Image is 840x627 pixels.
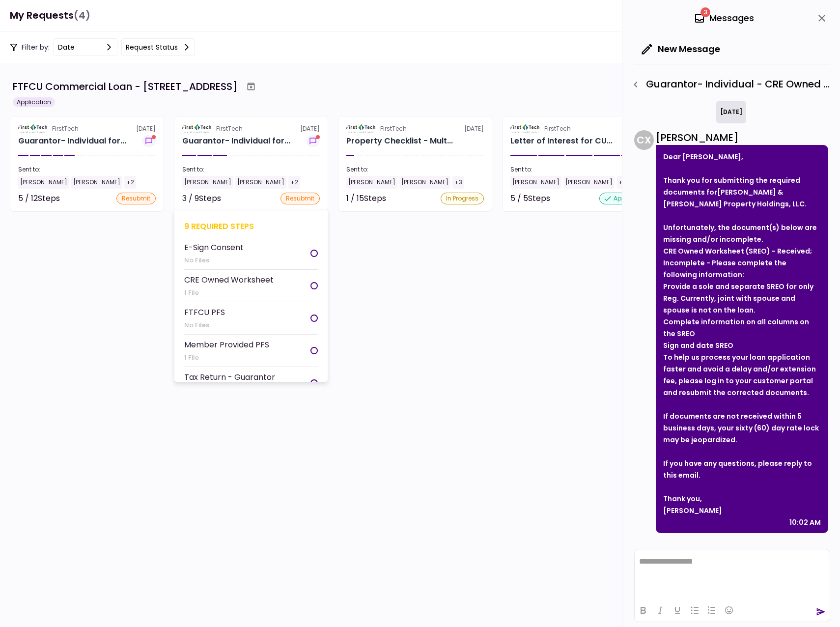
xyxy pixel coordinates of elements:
strong: Provide a sole and separate SREO for only Reg. Currently, joint with spouse and spouse is not on ... [663,282,813,315]
button: Archive workflow [242,78,260,95]
strong: CRE Owned Worksheet (SREO) - Received; Incomplete - Please complete the following information: [663,246,812,280]
div: +2 [288,176,300,189]
div: FirstTech [380,124,407,133]
span: 3 [700,7,710,17]
button: show-messages [306,135,320,147]
h1: My Requests [10,5,90,26]
div: [DATE] [182,124,320,133]
button: Underline [669,603,686,617]
div: To help us process your loan application faster and avoid a delay and/or extension fee, please lo... [663,351,821,399]
div: Member Provided PFS [184,339,269,351]
div: 9 required steps [184,220,318,232]
div: In Progress [441,193,484,204]
div: Guarantor- Individual for CULLUM & KELLEY PROPERTY HOLDINGS, LLC Keith Cullum [182,135,290,147]
div: [PERSON_NAME] [663,505,821,516]
img: Partner logo [346,124,376,133]
button: Bold [635,603,651,617]
div: [PERSON_NAME] [182,176,233,189]
button: date [54,38,117,56]
div: [DATE] [346,124,484,133]
div: If documents are not received within 5 business days, your sixty (60) day rate lock may be jeopar... [663,410,821,446]
div: Tax Return - Guarantor [184,371,275,383]
div: If you have any questions, please reply to this email. [663,457,821,481]
div: +2 [124,176,136,189]
strong: Unfortunately, the document(s) below are missing and/or incomplete. [663,223,817,244]
button: Emojis [721,603,737,617]
button: send [816,607,826,617]
div: E-Sign Consent [184,241,244,254]
div: [PERSON_NAME] [399,176,450,189]
div: No Files [184,320,225,330]
div: [DATE] [716,101,746,123]
div: 3 / 9 Steps [182,193,221,204]
img: Partner logo [182,124,212,133]
div: No Files [184,256,244,265]
div: [PERSON_NAME] [18,176,69,189]
div: Sent to: [510,165,648,174]
div: C X [634,130,654,150]
button: Request status [121,38,195,56]
img: Partner logo [18,124,48,133]
button: Italic [652,603,669,617]
iframe: Rich Text Area [635,549,830,598]
div: +3 [452,176,464,189]
div: [PERSON_NAME] [71,176,122,189]
button: Numbered list [703,603,720,617]
div: [PERSON_NAME] [656,130,828,145]
div: 1 File [184,288,274,298]
div: FirstTech [544,124,571,133]
div: Guarantor- Individual - CRE Owned Worksheet [627,76,830,93]
div: Application [13,97,55,107]
div: Letter of Interest for CULLUM & KELLEY PROPERTY HOLDINGS, LLC 513 E Caney Street Wharton TX [510,135,613,147]
button: show-messages [142,135,156,147]
div: 5 / 12 Steps [18,193,60,204]
div: resubmit [280,193,320,204]
span: (4) [74,5,90,26]
div: Sent to: [182,165,320,174]
div: Thank you for submitting the required documents for . [663,174,821,210]
div: [PERSON_NAME] [563,176,615,189]
div: [PERSON_NAME] [235,176,286,189]
strong: Complete information on all columns on the SREO [663,317,809,339]
div: Guarantor- Individual for CULLUM & KELLEY PROPERTY HOLDINGS, LLC Reginald Kelley [18,135,126,147]
div: [PERSON_NAME] [510,176,561,189]
div: FirstTech [52,124,79,133]
div: 1 / 15 Steps [346,193,386,204]
div: Filter by: [10,38,195,56]
div: approved [599,193,648,204]
img: Partner logo [510,124,540,133]
div: 1 File [184,353,269,363]
div: +2 [616,176,628,189]
div: FirstTech [216,124,243,133]
div: CRE Owned Worksheet [184,274,274,286]
button: close [813,10,830,27]
div: resubmit [116,193,156,204]
div: 10:02 AM [789,516,821,528]
div: Dear [PERSON_NAME], [663,151,821,163]
div: 5 / 5 Steps [510,193,550,204]
div: Sent to: [346,165,484,174]
div: FTFCU Commercial Loan - [STREET_ADDRESS] [13,79,237,94]
div: Messages [694,11,754,26]
div: [PERSON_NAME] [346,176,397,189]
button: New Message [634,36,728,62]
div: [DATE] [510,124,648,133]
div: Property Checklist - Multi-Family for CULLUM & KELLEY PROPERTY HOLDINGS, LLC 513 E Caney Street [346,135,453,147]
strong: Sign and date SREO [663,341,733,350]
div: [DATE] [18,124,156,133]
strong: [PERSON_NAME] & [PERSON_NAME] Property Holdings, LLC [663,187,805,209]
button: Bullet list [686,603,703,617]
div: Sent to: [18,165,156,174]
div: FTFCU PFS [184,306,225,318]
div: Thank you, [663,493,821,505]
div: date [58,42,75,53]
